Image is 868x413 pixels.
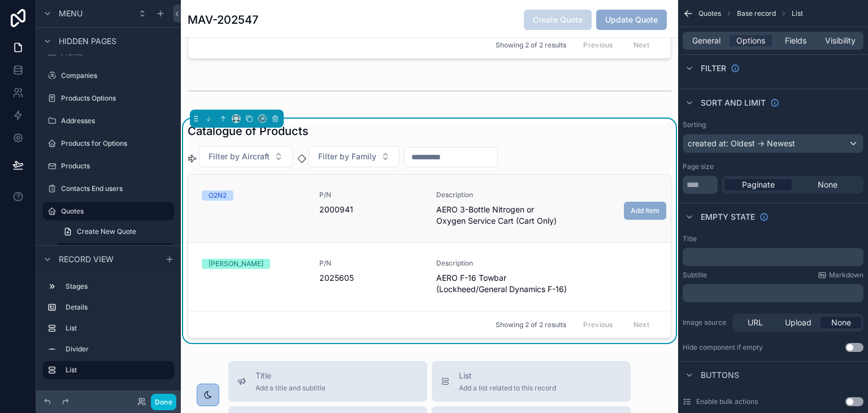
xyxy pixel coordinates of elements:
[319,204,423,215] span: 2000941
[818,179,837,190] span: None
[436,272,579,295] span: AERO F-16 Towbar (Lockheed/General Dynamics F-16)
[825,35,856,46] span: Visibility
[701,97,766,108] span: Sort And Limit
[61,139,172,148] label: Products for Options
[683,234,697,244] label: Title
[61,207,167,216] label: Quotes
[829,271,863,280] span: Markdown
[785,317,811,328] span: Upload
[683,318,728,327] label: Image source
[436,190,579,199] span: Description
[255,384,325,393] span: Add a title and subtitle
[436,259,579,268] span: Description
[683,343,763,352] div: Hide component if empty
[209,190,227,201] div: O2N2
[188,242,671,311] a: [PERSON_NAME]P/N2025605DescriptionAERO F-16 Towbar (Lockheed/General Dynamics F-16)
[683,248,863,266] div: scrollable content
[496,320,566,329] span: Showing 2 of 2 results
[459,384,556,393] span: Add a list related to this record
[785,35,806,46] span: Fields
[748,317,763,328] span: URL
[318,151,376,162] span: Filter by Family
[66,345,170,354] label: Divider
[43,112,174,130] a: Addresses
[59,36,116,47] span: Hidden pages
[61,94,172,103] label: Products Options
[188,175,671,242] a: O2N2P/N2000941DescriptionAERO 3-Bottle Nitrogen or Oxygen Service Cart (Cart Only)Add Item
[683,271,707,280] label: Subtitle
[57,243,174,261] a: Base record
[228,361,427,402] button: TitleAdd a title and subtitle
[701,63,726,74] span: Filter
[683,134,863,153] div: created at: Oldest -> Newest
[188,12,258,28] h1: MAV-202547
[43,180,174,198] a: Contacts End users
[792,9,803,18] span: List
[57,223,174,241] a: Create New Quote
[736,35,765,46] span: Options
[43,134,174,153] a: Products for Options
[683,284,863,302] div: scrollable content
[66,282,170,291] label: Stages
[319,272,423,284] span: 2025605
[701,211,755,223] span: Empty state
[831,317,851,328] span: None
[683,162,714,171] label: Page size
[151,394,176,410] button: Done
[199,146,293,167] button: Select Button
[742,179,775,190] span: Paginate
[496,41,566,50] span: Showing 2 of 2 results
[36,272,181,390] div: scrollable content
[43,89,174,107] a: Products Options
[209,151,270,162] span: Filter by Aircraft
[43,67,174,85] a: Companies
[61,71,172,80] label: Companies
[66,324,170,333] label: List
[319,259,423,268] span: P/N
[77,227,136,236] span: Create New Quote
[43,157,174,175] a: Products
[43,202,174,220] a: Quotes
[66,303,170,312] label: Details
[692,35,721,46] span: General
[319,190,423,199] span: P/N
[59,8,83,19] span: Menu
[698,9,721,18] span: Quotes
[737,9,776,18] span: Base record
[459,370,556,381] span: List
[818,271,863,280] a: Markdown
[683,134,863,153] button: created at: Oldest -> Newest
[66,366,165,375] label: List
[188,123,309,139] h1: Catalogue of Products
[701,369,739,381] span: Buttons
[432,361,631,402] button: ListAdd a list related to this record
[61,184,172,193] label: Contacts End users
[61,116,172,125] label: Addresses
[683,120,706,129] label: Sorting
[436,204,579,227] span: AERO 3-Bottle Nitrogen or Oxygen Service Cart (Cart Only)
[309,146,400,167] button: Select Button
[209,259,263,269] div: [PERSON_NAME]
[61,162,172,171] label: Products
[255,370,325,381] span: Title
[59,254,114,265] span: Record view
